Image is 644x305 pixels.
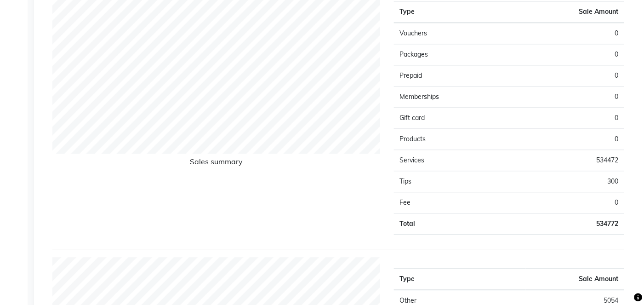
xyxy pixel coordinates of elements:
[509,213,624,235] td: 534772
[509,108,624,129] td: 0
[509,150,624,171] td: 534472
[394,192,509,213] td: Fee
[394,44,509,65] td: Packages
[394,108,509,129] td: Gift card
[394,269,526,290] th: Type
[526,269,624,290] th: Sale Amount
[394,65,509,86] td: Prepaid
[394,213,509,235] td: Total
[509,65,624,86] td: 0
[394,86,509,108] td: Memberships
[509,86,624,108] td: 0
[394,171,509,192] td: Tips
[509,44,624,65] td: 0
[509,171,624,192] td: 300
[509,23,624,44] td: 0
[509,129,624,150] td: 0
[509,192,624,213] td: 0
[52,157,380,170] h6: Sales summary
[394,150,509,171] td: Services
[509,1,624,23] th: Sale Amount
[394,129,509,150] td: Products
[394,1,509,23] th: Type
[394,23,509,44] td: Vouchers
